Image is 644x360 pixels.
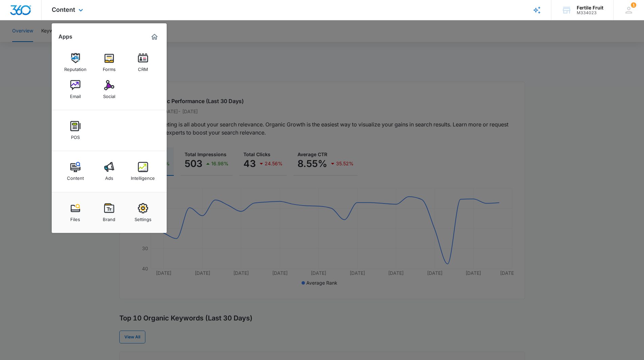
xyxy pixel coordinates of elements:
[135,213,151,222] div: Settings
[70,213,80,222] div: Files
[96,50,122,75] a: Forms
[130,159,156,184] a: Intelligence
[105,172,113,181] div: Ads
[96,200,122,225] a: Brand
[130,200,156,225] a: Settings
[96,159,122,184] a: Ads
[52,6,75,13] span: Content
[96,77,122,102] a: Social
[577,5,603,10] div: account name
[70,90,81,99] div: Email
[131,172,155,181] div: Intelligence
[71,131,80,140] div: POS
[577,10,603,15] div: account id
[631,2,636,8] div: notifications count
[138,63,148,72] div: CRM
[149,31,160,42] a: Marketing 360® Dashboard
[631,2,636,8] span: 1
[103,90,115,99] div: Social
[63,50,88,75] a: Reputation
[130,50,156,75] a: CRM
[63,200,88,225] a: Files
[67,172,84,181] div: Content
[64,63,87,72] div: Reputation
[63,77,88,102] a: Email
[63,159,88,184] a: Content
[103,213,115,222] div: Brand
[63,118,88,143] a: POS
[103,63,116,72] div: Forms
[58,33,72,40] h2: Apps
